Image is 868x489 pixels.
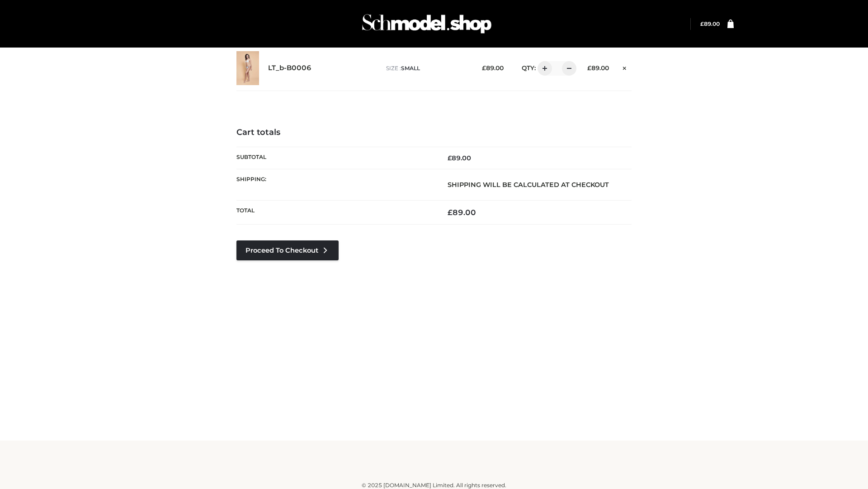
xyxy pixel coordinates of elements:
[700,20,720,27] bdi: 89.00
[359,6,495,42] img: Schmodel Admin 964
[618,61,632,73] a: Remove this item
[448,154,452,162] span: £
[236,201,434,225] th: Total
[236,51,259,85] img: LT_b-B0006 - SMALL
[236,240,339,260] a: Proceed to Checkout
[513,61,573,76] div: QTY:
[700,20,704,27] span: £
[448,154,471,162] bdi: 89.00
[482,64,504,72] bdi: 89.00
[482,64,486,72] span: £
[386,64,468,72] p: size :
[268,64,311,72] a: LT_b-B0006
[448,181,609,189] strong: Shipping will be calculated at checkout
[448,208,453,217] span: £
[448,208,476,217] bdi: 89.00
[401,65,420,72] span: SMALL
[700,20,720,27] a: £89.00
[236,169,434,200] th: Shipping:
[236,128,632,138] h4: Cart totals
[587,64,591,72] span: £
[587,64,609,72] bdi: 89.00
[236,147,434,169] th: Subtotal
